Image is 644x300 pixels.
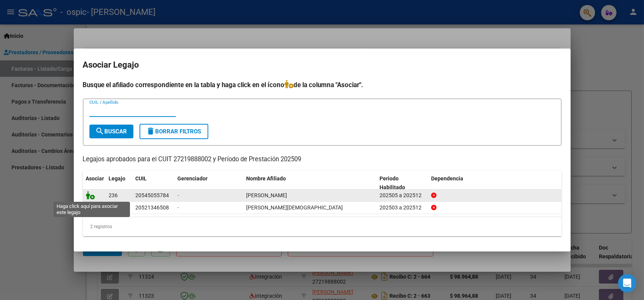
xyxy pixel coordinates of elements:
[178,192,179,198] span: -
[83,58,561,72] h2: Asociar Legajo
[146,126,156,136] mat-icon: delete
[136,191,169,200] div: 20545055784
[243,170,377,196] datatable-header-cell: Nombre Afiliado
[83,155,561,164] p: Legajos aprobados para el CUIT 27219888002 y Período de Prestación 202509
[133,170,175,196] datatable-header-cell: CUIL
[136,175,147,182] span: CUIL
[83,80,561,90] h4: Busque el afiliado correspondiente en la tabla y haga click en el ícono de la columna "Asociar".
[83,170,106,196] datatable-header-cell: Asociar
[431,175,463,182] span: Dependencia
[140,124,208,139] button: Borrar Filtros
[175,170,243,196] datatable-header-cell: Gerenciador
[380,175,405,190] span: Periodo Habilitado
[428,170,561,196] datatable-header-cell: Dependencia
[178,175,208,182] span: Gerenciador
[618,274,636,292] div: Open Intercom Messenger
[109,192,118,198] span: 236
[247,204,343,211] span: AVALOS LEONEL JESUS
[86,175,104,182] span: Asociar
[136,203,169,212] div: 20521346508
[96,128,127,135] span: Buscar
[247,192,287,198] span: KARLEN FACUNDO ERNESTO
[83,217,561,236] div: 2 registros
[146,128,201,135] span: Borrar Filtros
[89,125,133,138] button: Buscar
[178,204,179,211] span: -
[109,175,126,182] span: Legajo
[106,170,133,196] datatable-header-cell: Legajo
[380,203,425,212] div: 202503 a 202512
[247,175,286,182] span: Nombre Afiliado
[109,204,118,211] span: 211
[376,170,428,196] datatable-header-cell: Periodo Habilitado
[380,191,425,200] div: 202505 a 202512
[96,126,105,136] mat-icon: search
